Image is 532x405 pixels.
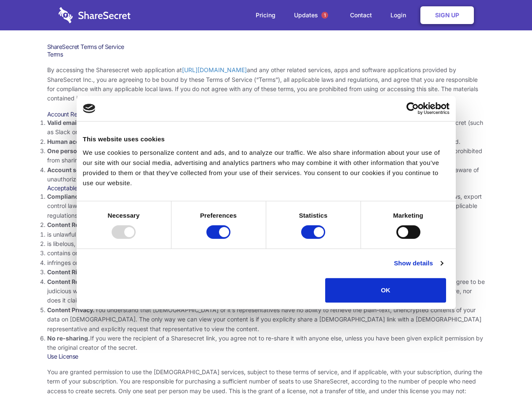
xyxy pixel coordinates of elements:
[325,278,446,302] button: OK
[393,212,423,219] strong: Marketing
[47,165,485,184] li: You are responsible for your own account security, including the security of your Sharesecret acc...
[47,239,485,248] li: is libelous, defamatory, or fraudulent
[47,137,485,146] li: Only human beings may create accounts. “Bot” accounts — those created by software, in an automate...
[382,2,419,28] a: Login
[182,66,247,73] a: [URL][DOMAIN_NAME]
[47,65,485,103] p: By accessing the Sharesecret web application at and any other related services, apps and software...
[420,6,474,24] a: Sign Up
[47,268,92,275] strong: Content Rights.
[321,12,328,19] span: 1
[47,119,80,126] strong: Valid email.
[47,267,485,277] li: You agree that you will use Sharesecret only to secure and share content that you have the right ...
[47,258,485,267] li: infringes on any proprietary right of any party, including patent, trademark, trade secret, copyr...
[47,166,98,173] strong: Account security.
[83,134,449,144] div: This website uses cookies
[47,111,485,118] h3: Account Requirements
[108,212,140,219] strong: Necessary
[47,193,174,200] strong: Compliance with local laws and regulations.
[83,104,96,113] img: logo
[47,184,485,192] h3: Acceptable Use
[47,248,485,258] li: contains or installs any active malware or exploits, or uses our platform for exploit delivery (s...
[47,220,485,267] li: You agree NOT to use Sharesecret to upload or share content that:
[299,212,328,219] strong: Statistics
[47,146,485,165] li: You are not allowed to share account credentials. Each account is dedicated to the individual who...
[247,2,284,28] a: Pricing
[47,118,485,137] li: You must provide a valid email address, either directly, or through approved third-party integrat...
[47,278,115,285] strong: Content Responsibility.
[83,148,449,188] div: We use cookies to personalize content and ads, and to analyze our traffic. We also share informat...
[342,2,380,28] a: Contact
[47,335,90,342] strong: No re-sharing.
[47,230,485,239] li: is unlawful or promotes unlawful activities
[200,212,237,219] strong: Preferences
[47,353,485,360] h3: Use License
[394,258,443,268] a: Show details
[47,221,109,228] strong: Content Restrictions.
[59,7,131,23] img: logo-wordmark-white-trans-d4663122ce5f474addd5e946df7df03e33cb6a1c49d2221995e7729f52c070b2.svg
[47,367,485,396] p: You are granted permission to use the [DEMOGRAPHIC_DATA] services, subject to these terms of serv...
[47,305,485,334] li: You understand that [DEMOGRAPHIC_DATA] or it’s representatives have no ability to retrieve the pl...
[47,51,485,58] h3: Terms
[47,43,485,51] h1: ShareSecret Terms of Service
[376,102,449,115] a: Usercentrics Cookiebot - opens in a new window
[47,147,119,154] strong: One person per account.
[47,334,485,353] li: If you were the recipient of a Sharesecret link, you agree not to re-share it with anyone else, u...
[47,277,485,305] li: You are solely responsible for the content you share on Sharesecret, and with the people you shar...
[47,306,95,313] strong: Content Privacy.
[47,192,485,220] li: Your use of the Sharesecret must not violate any applicable laws, including copyright or trademar...
[47,138,98,145] strong: Human accounts.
